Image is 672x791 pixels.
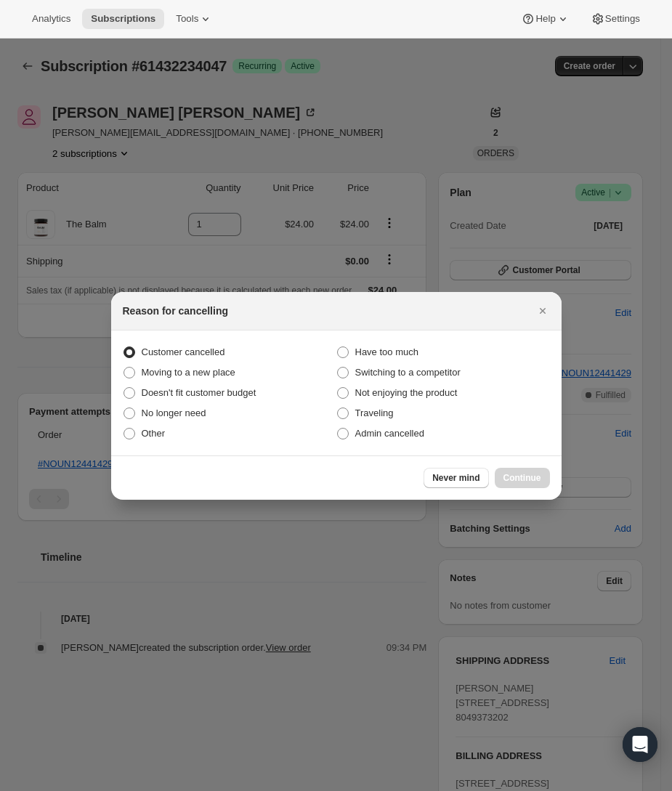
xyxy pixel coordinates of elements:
span: Tools [176,13,198,25]
span: Admin cancelled [355,428,424,439]
span: Settings [605,13,640,25]
h2: Reason for cancelling [123,304,228,318]
span: Switching to a competitor [355,367,461,378]
span: Doesn't fit customer budget [142,387,256,398]
button: Close [533,301,553,321]
span: No longer need [142,407,206,418]
span: Never mind [432,472,479,484]
span: Have too much [355,346,418,357]
span: Other [142,428,166,439]
button: Settings [582,9,649,29]
span: Customer cancelled [142,346,225,357]
span: Not enjoying the product [355,387,458,398]
span: Subscriptions [91,13,155,25]
span: Traveling [355,407,394,418]
div: Open Intercom Messenger [623,727,657,762]
button: Tools [167,9,222,29]
span: Analytics [32,13,70,25]
button: Subscriptions [82,9,164,29]
button: Never mind [424,468,488,488]
span: Moving to a new place [142,367,235,378]
span: Help [535,13,555,25]
button: Help [512,9,578,29]
button: Analytics [23,9,79,29]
